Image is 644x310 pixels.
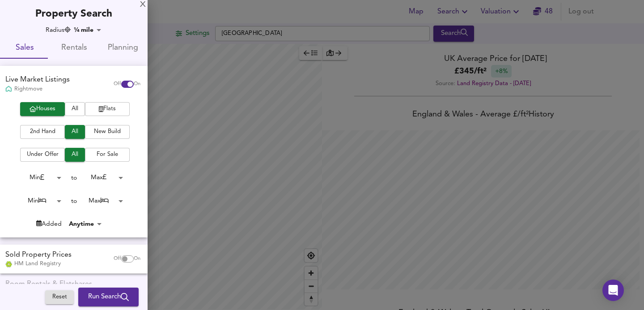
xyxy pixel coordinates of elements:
span: 2nd Hand [25,127,60,137]
span: On [134,255,140,263]
div: Live Market Listings [5,75,70,85]
span: All [69,104,80,114]
img: Land Registry [5,261,12,267]
div: Min [15,194,64,208]
div: to [71,197,77,206]
span: On [134,81,140,88]
span: Run Search [88,291,129,303]
div: Sold Property Prices [5,250,72,260]
span: All [69,127,80,137]
button: Flats [85,102,130,116]
button: Reset [45,290,74,304]
span: All [69,150,80,160]
div: Anytime [66,220,105,228]
button: For Sale [85,148,130,162]
div: Max [77,171,126,185]
button: 2nd Hand [20,125,65,139]
button: Run Search [78,288,139,306]
div: Min [15,171,64,185]
span: Under Offer [25,150,60,160]
span: Rentals [55,41,93,55]
span: Off [114,255,121,263]
img: Rightmove [5,86,12,93]
button: Under Offer [20,148,65,162]
span: Reset [50,292,69,302]
div: Added [36,220,62,228]
button: All [65,125,85,139]
span: Houses [25,104,60,114]
span: Flats [89,104,125,114]
button: All [65,102,85,116]
button: All [65,148,85,162]
div: Radius [46,26,71,34]
div: Rightmove [5,85,70,93]
div: HM Land Registry [5,260,72,268]
button: Houses [20,102,65,116]
div: Open Intercom Messenger [602,280,624,301]
span: Off [114,81,121,88]
button: New Build [85,125,130,139]
span: Planning [104,41,142,55]
span: Sales [5,41,44,55]
div: Max [77,194,126,208]
div: to [71,173,77,182]
span: For Sale [89,150,125,160]
div: X [140,2,146,8]
div: ¼ mile [71,26,104,34]
span: New Build [89,127,125,137]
